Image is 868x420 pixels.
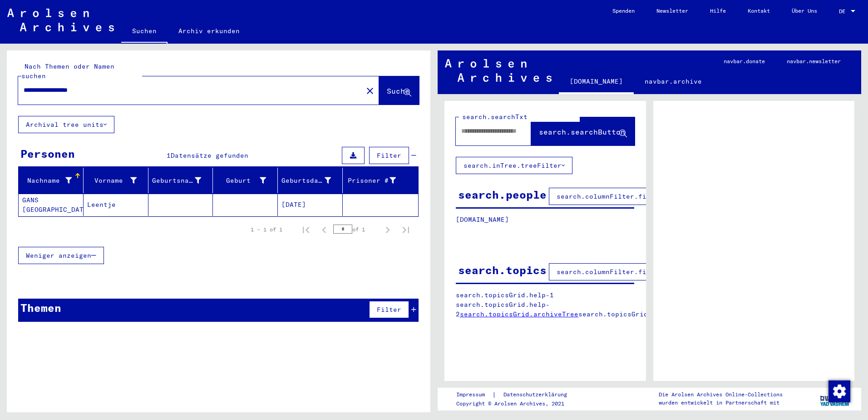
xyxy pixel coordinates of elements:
[21,62,114,80] mat-label: Nach Themen oder Namen suchen
[26,251,91,260] span: Weniger anzeigen
[549,188,670,205] button: search.columnFilter.filter
[19,194,84,216] mat-cell: GANS [GEOGRAPHIC_DATA]
[281,173,342,188] div: Geburtsdatum
[829,380,850,402] img: Zustimmung ändern
[20,145,75,162] div: Personen
[377,305,401,314] span: Filter
[776,50,852,72] a: navbar.newsletter
[659,390,783,399] p: Die Arolsen Archives Online-Collections
[397,220,415,239] button: Last page
[152,173,213,188] div: Geburtsname
[281,176,331,185] div: Geburtsdatum
[458,186,547,203] div: search.people
[18,247,104,264] button: Weniger anzeigen
[445,59,552,82] img: Arolsen_neg.svg
[713,50,776,72] a: navbar.donate
[20,300,61,316] div: Themen
[278,194,343,216] mat-cell: [DATE]
[559,70,634,94] a: [DOMAIN_NAME]
[315,220,333,239] button: Previous page
[251,225,282,234] div: 1 – 1 of 1
[377,151,401,160] span: Filter
[460,310,578,318] a: search.topicsGrid.archiveTree
[278,168,343,193] mat-header-cell: Geburtsdatum
[346,176,396,185] div: Prisoner #
[7,9,114,31] img: Arolsen_neg.svg
[456,157,572,174] button: search.inTree.treeFilter
[387,86,409,95] span: Suche
[369,147,409,164] button: Filter
[458,262,547,278] div: search.topics
[369,301,409,318] button: Filter
[456,390,578,400] div: |
[167,151,171,160] span: 1
[22,176,72,185] div: Nachname
[659,399,783,407] p: wurden entwickelt in Partnerschaft mit
[634,70,713,92] a: navbar.archive
[839,8,849,15] span: DE
[379,76,419,105] button: Suche
[557,192,662,200] span: search.columnFilter.filter
[22,173,83,188] div: Nachname
[343,168,418,193] mat-header-cell: Prisoner #
[456,400,578,408] p: Copyright © Arolsen Archives, 2021
[539,127,625,136] span: search.searchButton
[84,168,148,193] mat-header-cell: Vorname
[496,390,578,400] a: Datenschutzerklärung
[456,390,492,400] a: Impressum
[365,85,375,96] mat-icon: close
[531,117,635,145] button: search.searchButton
[152,176,202,185] div: Geburtsname
[19,168,84,193] mat-header-cell: Nachname
[379,220,397,239] button: Next page
[549,263,670,280] button: search.columnFilter.filter
[346,173,407,188] div: Prisoner #
[217,176,266,185] div: Geburt‏
[213,168,278,193] mat-header-cell: Geburt‏
[361,81,379,100] button: Clear
[87,176,137,185] div: Vorname
[557,268,662,276] span: search.columnFilter.filter
[87,173,148,188] div: Vorname
[84,194,148,216] mat-cell: Leentje
[297,220,315,239] button: First page
[217,173,277,188] div: Geburt‏
[171,151,248,160] span: Datensätze gefunden
[462,113,528,121] mat-label: search.searchTxt
[168,20,251,42] a: Archiv erkunden
[148,168,213,193] mat-header-cell: Geburtsname
[121,20,168,44] a: Suchen
[456,290,635,319] p: search.topicsGrid.help-1 search.topicsGrid.help-2 search.topicsGrid.manually.
[18,116,114,133] button: Archival tree units
[333,225,379,234] div: of 1
[818,387,852,410] img: yv_logo.png
[456,215,634,225] p: [DOMAIN_NAME]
